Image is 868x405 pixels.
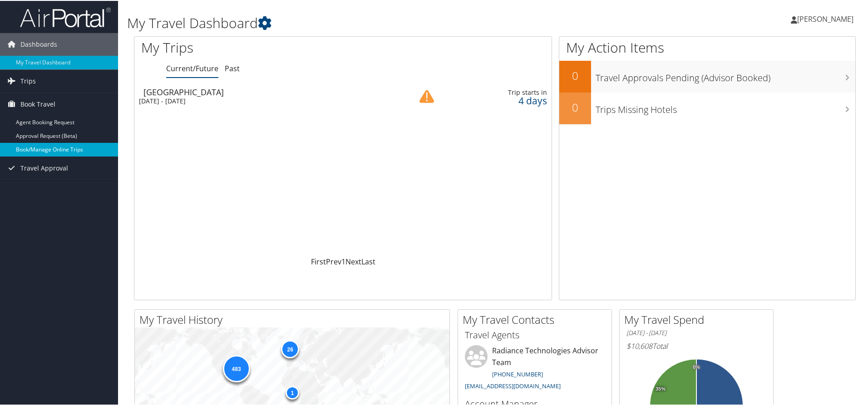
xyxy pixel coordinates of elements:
div: 1 [286,385,299,399]
a: 0Travel Approvals Pending (Advisor Booked) [559,60,855,92]
a: [PERSON_NAME] [791,5,863,32]
h1: My Action Items [559,37,855,56]
h2: My Travel Contacts [463,311,612,327]
span: [PERSON_NAME] [797,13,853,23]
div: 483 [222,354,250,381]
h1: My Travel Dashboard [127,13,617,32]
a: Last [361,256,375,266]
div: 26 [281,339,299,357]
h2: 0 [559,99,591,114]
a: 0Trips Missing Hotels [559,92,855,123]
a: 1 [341,256,345,266]
a: Past [225,63,240,73]
tspan: 0% [693,364,700,369]
li: Radiance Technologies Advisor Team [460,344,609,393]
img: alert-flat-solid-caution.png [419,88,434,103]
div: Trip starts in [459,88,547,96]
div: [DATE] - [DATE] [139,96,388,104]
a: [PHONE_NUMBER] [492,369,543,377]
span: Dashboards [20,32,57,55]
h3: Trips Missing Hotels [596,98,855,115]
span: Travel Approval [20,156,68,179]
a: Next [345,256,361,266]
h2: My Travel Spend [624,311,773,327]
h1: My Trips [141,37,371,56]
h2: My Travel History [139,311,449,327]
span: Book Travel [20,92,55,115]
h6: [DATE] - [DATE] [626,328,766,337]
img: airportal-logo.png [20,6,111,27]
a: Current/Future [166,63,218,73]
div: [GEOGRAPHIC_DATA] [143,87,393,95]
a: First [311,256,326,266]
a: [EMAIL_ADDRESS][DOMAIN_NAME] [465,381,561,389]
a: Prev [326,256,341,266]
div: 4 days [459,96,547,104]
span: $10,608 [626,340,652,350]
h6: Total [626,340,766,350]
h3: Travel Agents [465,328,605,341]
span: Trips [20,69,36,92]
tspan: 35% [656,385,666,391]
h3: Travel Approvals Pending (Advisor Booked) [596,66,855,83]
h2: 0 [559,67,591,83]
